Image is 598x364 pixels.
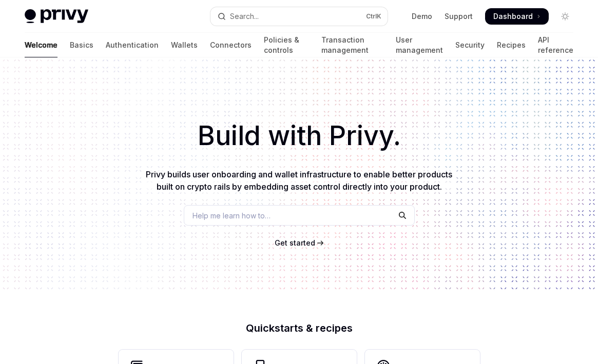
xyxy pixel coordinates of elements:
a: Security [455,33,485,57]
a: Authentication [106,33,159,57]
a: Transaction management [321,33,383,57]
img: light logo [25,9,88,24]
a: Recipes [497,33,526,57]
div: Search... [230,10,259,23]
a: Wallets [171,33,198,57]
a: Get started [275,238,315,248]
h2: Quickstarts & recipes [119,323,480,333]
span: Ctrl K [366,12,381,21]
a: Support [445,11,473,22]
a: Policies & controls [264,33,309,57]
a: Basics [70,33,93,57]
a: Dashboard [485,8,549,25]
button: Open search [210,7,388,26]
span: Dashboard [493,11,533,22]
h1: Build with Privy. [16,116,582,156]
a: Demo [412,11,432,22]
a: User management [396,33,443,57]
span: Privy builds user onboarding and wallet infrastructure to enable better products built on crypto ... [146,169,452,192]
a: API reference [538,33,573,57]
a: Welcome [25,33,57,57]
button: Toggle dark mode [557,8,573,25]
span: Help me learn how to… [192,210,271,221]
a: Connectors [210,33,252,57]
span: Get started [275,238,315,247]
